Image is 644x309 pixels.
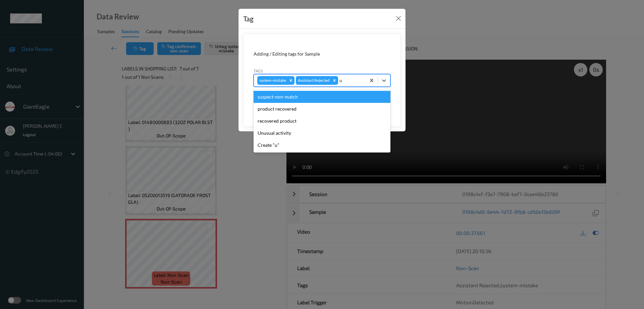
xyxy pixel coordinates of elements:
button: Close [394,14,403,23]
div: Tag [243,13,254,24]
div: Remove Assistant Rejected [331,76,338,85]
label: Tags [254,68,263,74]
div: Unusual activity [254,127,390,139]
div: Remove system-mistake [287,76,294,85]
div: recovered product [254,115,390,127]
div: system-mistake [257,76,287,85]
div: Assistant Rejected [296,76,331,85]
div: Create "u" [254,139,390,151]
div: Adding / Editing tags for Sample [254,51,390,57]
div: suspect-non-match [254,91,390,103]
div: product recovered [254,103,390,115]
